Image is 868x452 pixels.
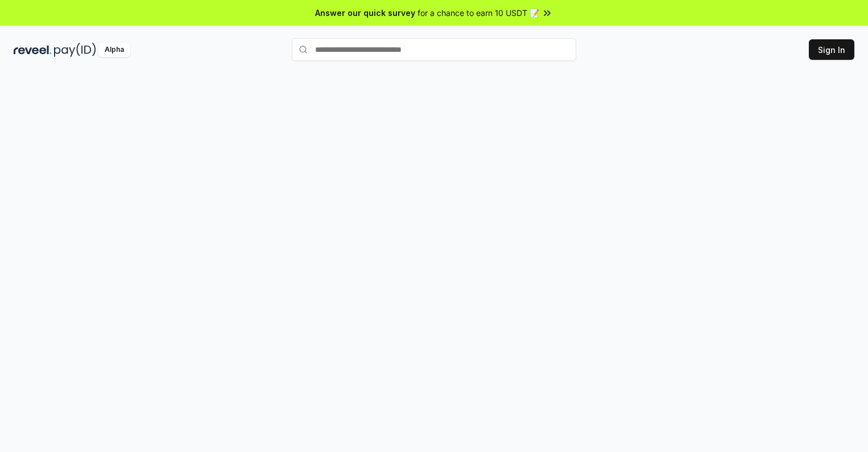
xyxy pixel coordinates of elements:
[315,7,415,19] span: Answer our quick survey
[809,39,854,60] button: Sign In
[54,43,96,57] img: pay_id
[418,7,539,19] span: for a chance to earn 10 USDT 📝
[98,43,130,57] div: Alpha
[14,43,52,57] img: reveel_dark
